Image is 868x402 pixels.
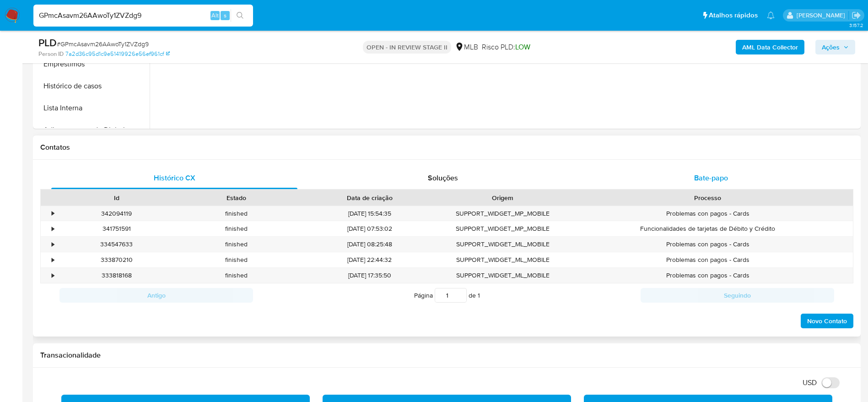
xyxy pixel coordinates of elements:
[297,237,443,252] div: [DATE] 08:25:48
[211,11,219,20] span: Alt
[797,11,848,20] p: eduardo.dutra@mercadolivre.com
[52,271,54,280] div: •
[563,252,853,267] div: Problemas con pagos - Cards
[35,97,150,119] button: Lista Interna
[177,237,297,252] div: finished
[177,221,297,236] div: finished
[63,193,170,202] div: Id
[569,193,846,202] div: Processo
[38,50,64,58] b: Person ID
[443,221,563,236] div: SUPPORT_WIDGET_MP_MOBILE
[57,39,149,49] span: # GPmcAsavm26AAwoTy1ZVZdg9
[852,11,861,20] a: Sair
[297,221,443,236] div: [DATE] 07:53:02
[428,173,458,183] span: Soluções
[736,40,804,54] button: AML Data Collector
[297,252,443,267] div: [DATE] 22:44:32
[363,41,451,54] p: OPEN - IN REVIEW STAGE II
[57,206,177,221] div: 342094119
[801,314,853,328] button: Novo Contato
[694,173,728,183] span: Bate-papo
[563,221,853,236] div: Funcionalidades de tarjetas de Débito y Crédito
[515,42,530,52] span: LOW
[563,237,853,252] div: Problemas con pagos - Cards
[807,315,847,327] span: Novo Contato
[177,268,297,283] div: finished
[563,268,853,283] div: Problemas con pagos - Cards
[455,42,478,52] div: MLB
[224,11,226,20] span: s
[443,252,563,267] div: SUPPORT_WIDGET_ML_MOBILE
[183,193,290,202] div: Estado
[52,224,54,233] div: •
[742,40,798,54] b: AML Data Collector
[38,35,57,50] b: PLD
[641,288,834,303] button: Seguindo
[59,288,253,303] button: Antigo
[177,206,297,221] div: finished
[231,9,249,22] button: search-icon
[35,119,150,141] button: Adiantamentos de Dinheiro
[40,143,853,152] h1: Contatos
[57,237,177,252] div: 334547633
[482,42,530,52] span: Risco PLD:
[52,209,54,218] div: •
[563,206,853,221] div: Problemas con pagos - Cards
[709,11,758,20] span: Atalhos rápidos
[414,288,480,303] span: Página de
[33,10,253,22] input: Pesquise usuários ou casos...
[478,291,480,300] span: 1
[57,252,177,267] div: 333870210
[449,193,556,202] div: Origem
[52,255,54,264] div: •
[767,11,775,19] a: Notificações
[65,50,170,58] a: 7a2d36c95d1c9e51419926e56ef961cf
[443,268,563,283] div: SUPPORT_WIDGET_ML_MOBILE
[297,206,443,221] div: [DATE] 15:54:35
[297,268,443,283] div: [DATE] 17:35:50
[815,40,855,54] button: Ações
[822,40,840,54] span: Ações
[57,268,177,283] div: 333818168
[443,206,563,221] div: SUPPORT_WIDGET_MP_MOBILE
[35,53,150,75] button: Empréstimos
[154,173,195,183] span: Histórico CX
[40,351,853,360] h1: Transacionalidade
[303,193,437,202] div: Data de criação
[177,252,297,267] div: finished
[52,240,54,249] div: •
[849,22,863,29] span: 3.157.2
[443,237,563,252] div: SUPPORT_WIDGET_ML_MOBILE
[35,75,150,97] button: Histórico de casos
[57,221,177,236] div: 341751591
